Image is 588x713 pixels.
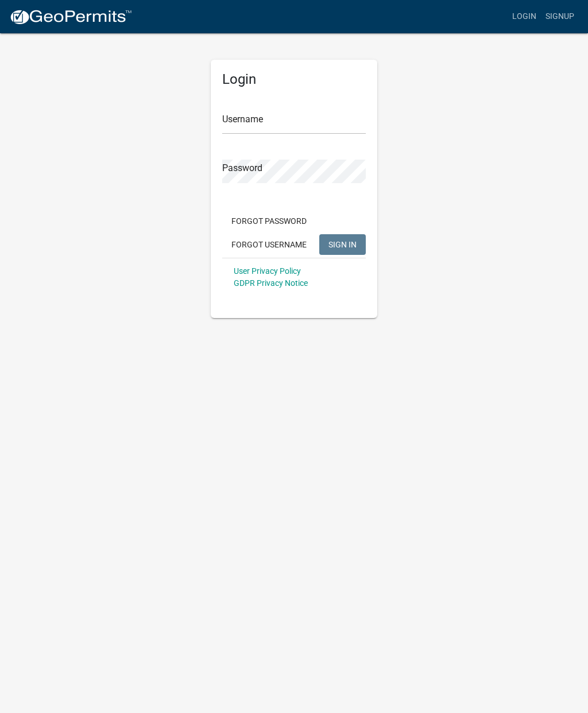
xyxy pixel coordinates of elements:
button: Forgot Username [222,234,316,255]
a: Login [508,6,541,28]
button: SIGN IN [319,234,366,255]
button: Forgot Password [222,211,316,231]
a: GDPR Privacy Notice [234,278,308,288]
span: SIGN IN [328,239,357,249]
a: User Privacy Policy [234,266,301,276]
h5: Login [222,71,366,88]
a: Signup [541,6,579,28]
